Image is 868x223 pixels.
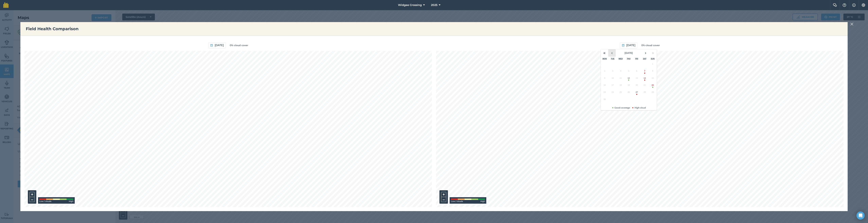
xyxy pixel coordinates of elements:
[649,49,657,57] button: »
[833,3,837,7] img: Two speech bubbles overlapping with the left bubble in the forefront
[633,82,641,89] button: 20 June 2025
[30,192,35,197] button: +
[451,200,463,203] span: Low / clouds
[617,82,625,89] button: 18 June 2025
[609,82,617,89] button: 17 June 2025
[612,106,630,109] span: Good coverage
[398,3,422,7] span: Widgee Crossing
[625,51,633,54] span: [DATE]
[625,68,633,75] button: 5 June 2025
[608,49,616,57] button: ‹
[641,68,649,75] button: 7 June 2025
[649,61,657,68] button: 1 June 2025
[856,211,865,220] div: Open Intercom Messenger
[69,200,73,203] span: High
[633,89,641,97] button: 27 June 2025
[850,22,853,26] img: svg+xml;base64,PHN2ZyB4bWxucz0iaHR0cDovL3d3dy53My5vcmcvMjAwMC9zdmciIHdpZHRoPSIyMiIgaGVpZ2h0PSIzMC...
[609,89,617,97] button: 24 June 2025
[625,89,633,97] button: 26 June 2025
[230,43,248,47] span: 0% cloud cover
[632,106,646,109] span: High cloud
[26,26,842,32] h3: Field Health Comparison
[627,58,631,60] abbr: Thursday
[649,68,657,75] button: 8 June 2025
[842,3,846,7] img: A question mark icon
[635,58,638,60] abbr: Friday
[611,58,614,60] abbr: Tuesday
[616,49,642,57] button: [DATE]
[601,49,608,57] button: «
[39,200,51,203] span: Low / clouds
[852,3,856,7] img: svg+xml;base64,PHN2ZyB4bWxucz0iaHR0cDovL3d3dy53My5vcmcvMjAwMC9zdmciIHdpZHRoPSIxNyIgaGVpZ2h0PSIxNy...
[601,89,609,97] button: 23 June 2025
[601,75,609,82] button: 9 June 2025
[620,42,637,48] button: [DATE]
[861,3,865,7] img: A cog icon
[617,68,625,75] button: 4 June 2025
[633,75,641,82] button: 13 June 2025
[441,192,446,197] button: +
[642,49,649,57] button: ›
[641,75,649,82] button: 14 June 2025
[601,97,609,104] button: 30 June 2025
[625,75,633,82] button: 12 June 2025
[617,75,625,82] button: 11 June 2025
[441,197,446,202] button: –
[601,68,609,75] button: 2 June 2025
[215,43,224,48] span: [DATE]
[603,58,607,60] abbr: Monday
[633,68,641,75] button: 6 June 2025
[208,42,226,48] button: [DATE]
[609,75,617,82] button: 10 June 2025
[651,58,655,60] abbr: Sunday
[617,89,625,97] button: 25 June 2025
[641,89,649,97] button: 28 June 2025
[601,82,609,89] button: 16 June 2025
[619,58,623,60] abbr: Wednesday
[480,200,485,203] span: High
[30,197,35,202] button: –
[3,2,8,8] img: fieldmargin Logo
[643,58,646,60] abbr: Saturday
[609,68,617,75] button: 3 June 2025
[626,43,635,48] span: [DATE]
[625,82,633,89] button: 19 June 2025
[431,3,437,7] span: 2025
[649,75,657,82] button: 15 June 2025
[641,82,649,89] button: 21 June 2025
[649,82,657,89] button: 22 June 2025
[649,89,657,97] button: 29 June 2025
[641,43,660,47] span: 0% cloud cover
